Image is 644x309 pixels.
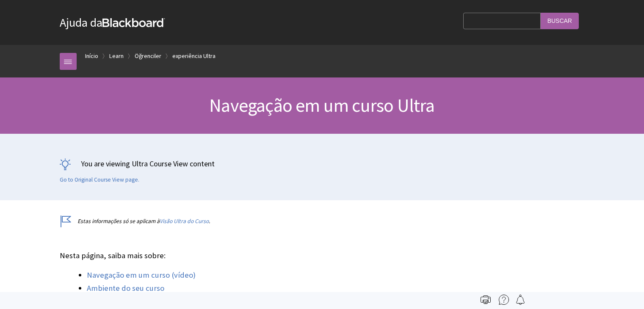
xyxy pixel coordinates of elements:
[60,158,585,169] p: You are viewing Ultra Course View content
[60,176,139,184] a: Go to Original Course View page.
[109,51,124,61] a: Learn
[209,94,434,117] span: Navegação em um curso Ultra
[60,217,585,225] p: Estas informações só se aplicam à .
[135,51,161,61] a: Öğrenciler
[102,18,165,27] strong: Blackboard
[481,295,491,305] img: Print
[541,13,579,29] input: Buscar
[85,51,98,61] a: Início
[60,15,165,30] a: Ajuda daBlackboard
[499,295,509,305] img: More help
[160,218,209,225] a: Visão Ultra do Curso
[515,295,525,305] img: Follow this page
[172,51,216,61] a: experiência Ultra
[60,250,585,261] p: Nesta página, saiba mais sobre:
[87,283,164,293] a: Ambiente do seu curso
[87,270,196,280] a: Navegação em um curso (vídeo)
